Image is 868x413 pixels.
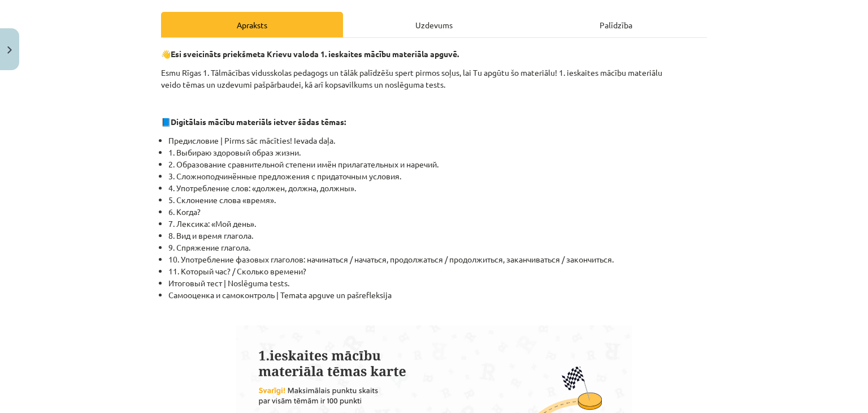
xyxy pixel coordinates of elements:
li: 9. Спряжение глагола. [168,242,707,253]
li: Предисловие | Pirms sāc mācīties! Ievada daļa. [168,135,707,147]
li: 2. Образование сравнительной степени имён прилагательных и наречий. [168,158,707,170]
p: Esmu Rīgas 1. Tālmācības vidusskolas pedagogs un tālāk palīdzēšu spert pirmos soļus, lai Tu apgūt... [161,67,707,91]
li: 3. Сложноподчинённые предложения с придаточным условия. [168,170,707,182]
strong: Esi sveicināts priekšmeta Krievu valoda 1. ieskaites mācību materiāla apguvē. [171,49,459,59]
li: 1. Выбираю здоровый образ жизни. [168,147,707,158]
li: 11. Который час? / Сколько времени? [168,265,707,277]
div: Apraksts [161,12,343,37]
div: Uzdevums [343,12,525,37]
div: Palīdzība [525,12,707,37]
li: 7. Лексика: «Мой день». [168,218,707,230]
li: 6. Когда? [168,206,707,218]
li: 4. Употребление слов: «должен, должна, должны». [168,182,707,194]
li: 8. Вид и время глагола. [168,230,707,242]
li: 5. Склонение слова «время». [168,194,707,206]
li: Итоговый тест | Noslēguma tests. [168,277,707,289]
li: 10. Употребление фазовых глаголов: начинаться / начаться, продолжаться / продолжиться, заканчиват... [168,253,707,265]
li: Самооценка и самоконтроль | Temata apguve un pašrefleksija [168,289,707,301]
p: 📘 [161,116,707,128]
img: icon-close-lesson-0947bae3869378f0d4975bcd49f059093ad1ed9edebbc8119c70593378902aed.svg [7,46,12,54]
strong: Digitālais mācību materiāls ietver šādas tēmas: [171,117,346,127]
p: 👋 [161,48,707,60]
